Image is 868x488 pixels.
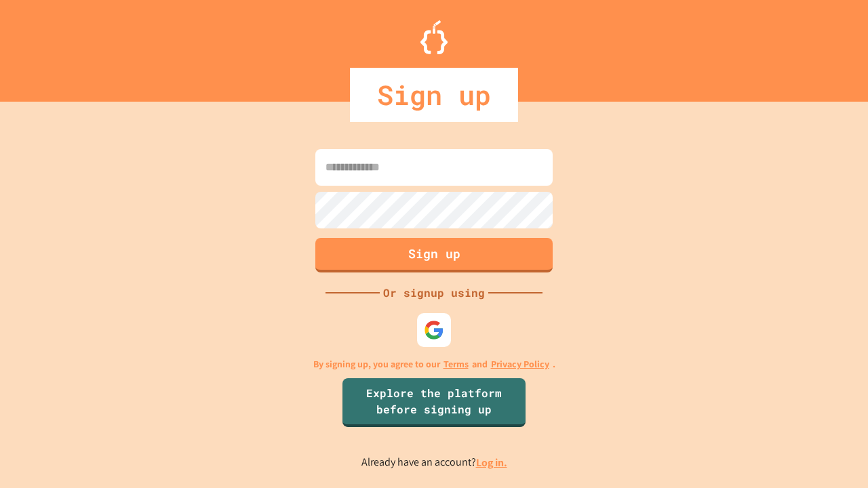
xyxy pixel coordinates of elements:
[755,375,854,432] iframe: chat widget
[476,455,507,470] a: Log in.
[361,454,507,471] p: Already have an account?
[380,285,488,301] div: Or signup using
[315,238,553,272] button: Sign up
[443,357,469,371] a: Terms
[424,320,444,340] img: google-icon.svg
[491,357,549,371] a: Privacy Policy
[342,378,526,427] a: Explore the platform before signing up
[811,434,854,474] iframe: chat widget
[420,20,448,54] img: Logo.svg
[313,357,555,371] p: By signing up, you agree to our and .
[350,68,518,122] div: Sign up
